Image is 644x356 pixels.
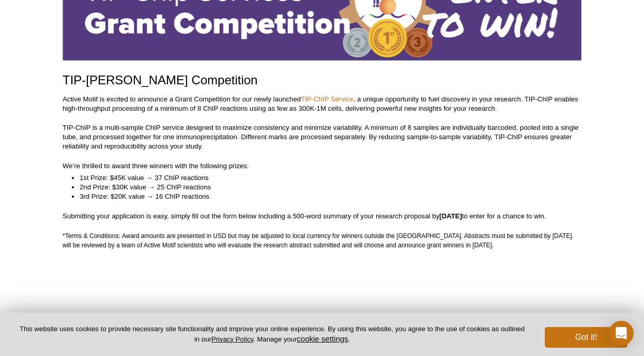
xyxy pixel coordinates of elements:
p: Submitting your application is easy, simply fill out the form below including a 500-word summary ... [63,212,581,221]
li: 1st Prize: $45K value → 37 ChIP reactions [80,173,571,183]
div: Open Intercom Messenger [609,321,634,346]
strong: [DATE] [439,212,462,220]
p: This website uses cookies to provide necessary site functionality and improve your online experie... [17,324,528,344]
a: Privacy Policy [211,335,253,343]
button: cookie settings [297,334,348,343]
p: *Terms & Conditions: Award amounts are presented in USD but may be adjusted to local currency for... [63,231,581,250]
li: 3rd Prize: $20K value → 16 ChIP reactions [80,192,571,201]
a: TIP-ChIP Service [301,95,354,103]
li: 2nd Prize: $30K value → 25 ChIP reactions [80,183,571,192]
p: TIP-ChIP is a multi-sample ChIP service designed to maximize consistency and minimize variability... [63,123,581,151]
p: Active Motif is excited to announce a Grant Competition for our newly launched , a unique opportu... [63,95,581,113]
p: We’re thrilled to award three winners with the following prizes: [63,161,581,171]
h1: TIP-[PERSON_NAME] Competition [63,73,581,88]
button: Got it! [545,327,627,348]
